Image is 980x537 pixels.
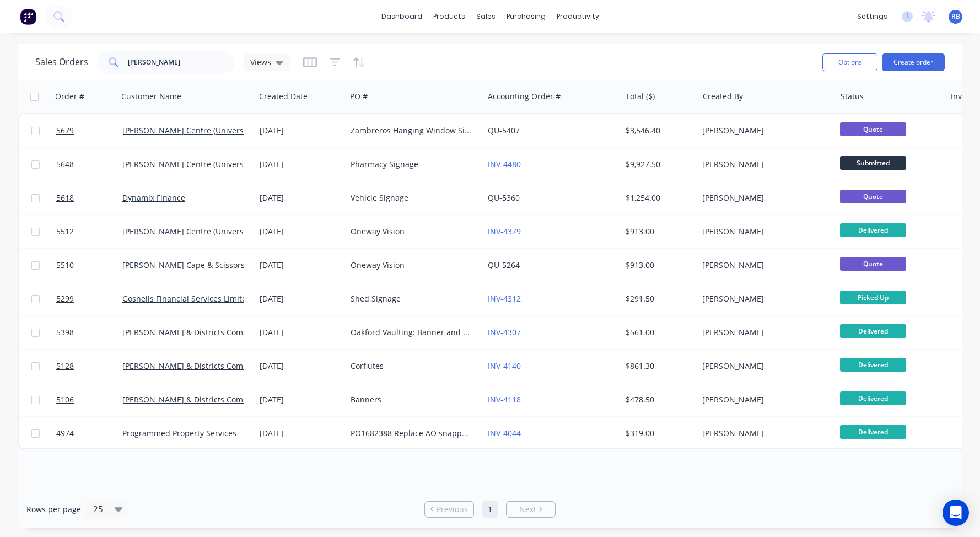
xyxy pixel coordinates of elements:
[519,504,536,515] span: Next
[841,91,864,102] div: Status
[822,53,877,71] button: Options
[351,361,473,372] div: Corflutes
[351,159,473,170] div: Pharmacy Signage
[482,501,498,518] a: Page 1 is your current page
[121,91,181,102] div: Customer Name
[56,361,74,372] span: 5128
[488,226,521,237] a: INV-4379
[702,192,825,203] div: [PERSON_NAME]
[260,293,342,304] div: [DATE]
[626,428,690,439] div: $319.00
[122,192,185,203] a: Dynamix Finance
[840,291,906,304] span: Picked Up
[260,260,342,271] div: [DATE]
[56,181,122,214] a: 5618
[488,394,521,405] a: INV-4118
[351,293,473,304] div: Shed Signage
[471,8,501,25] div: sales
[351,192,473,203] div: Vehicle Signage
[840,223,906,237] span: Delivered
[488,159,521,169] a: INV-4480
[350,91,368,102] div: PO #
[122,260,320,270] a: [PERSON_NAME] Cape & Scissors Hair & Beauty Salon
[56,215,122,248] a: 5512
[488,91,561,102] div: Accounting Order #
[840,122,906,136] span: Quote
[122,125,425,136] a: [PERSON_NAME] Centre (Universal Property Pty Ltd (ATFT S & J White Family Trust)
[702,293,825,304] div: [PERSON_NAME]
[260,394,342,405] div: [DATE]
[626,159,690,170] div: $9,927.50
[626,394,690,405] div: $478.50
[55,91,84,102] div: Order #
[26,504,81,515] span: Rows per page
[56,282,122,315] a: 5299
[56,249,122,282] a: 5510
[56,159,74,170] span: 5648
[425,504,473,515] a: Previous page
[56,394,74,405] span: 5106
[122,394,383,405] a: [PERSON_NAME] & Districts Community Development Services Limited
[122,361,383,371] a: [PERSON_NAME] & Districts Community Development Services Limited
[56,316,122,349] a: 5398
[626,260,690,271] div: $913.00
[488,327,521,337] a: INV-4307
[626,361,690,372] div: $861.30
[56,417,122,450] a: 4974
[122,428,236,438] a: Programmed Property Services
[56,428,74,439] span: 4974
[56,327,74,338] span: 5398
[376,8,428,25] a: dashboard
[626,91,655,102] div: Total ($)
[507,504,555,515] a: Next page
[702,159,825,170] div: [PERSON_NAME]
[420,501,560,518] ul: Pagination
[351,125,473,136] div: Zambreros Hanging Window Sign
[488,293,521,304] a: INV-4312
[260,361,342,372] div: [DATE]
[122,226,425,237] a: [PERSON_NAME] Centre (Universal Property Pty Ltd (ATFT S & J White Family Trust)
[56,350,122,383] a: 5128
[840,391,906,405] span: Delivered
[840,425,906,439] span: Delivered
[626,293,690,304] div: $291.50
[260,428,342,439] div: [DATE]
[951,12,960,22] span: RB
[626,192,690,203] div: $1,254.00
[56,192,74,203] span: 5618
[122,159,425,169] a: [PERSON_NAME] Centre (Universal Property Pty Ltd (ATFT S & J White Family Trust)
[260,192,342,203] div: [DATE]
[56,293,74,304] span: 5299
[702,394,825,405] div: [PERSON_NAME]
[351,260,473,271] div: Oneway Vision
[840,190,906,203] span: Quote
[488,125,520,136] a: QU-5407
[551,8,605,25] div: productivity
[250,56,271,68] span: Views
[703,91,743,102] div: Created By
[840,324,906,338] span: Delivered
[852,8,893,25] div: settings
[351,327,473,338] div: Oakford Vaulting: Banner and Outdoor Sign
[702,226,825,237] div: [PERSON_NAME]
[501,8,551,25] div: purchasing
[488,192,520,203] a: QU-5360
[351,226,473,237] div: Oneway Vision
[702,361,825,372] div: [PERSON_NAME]
[488,428,521,438] a: INV-4044
[626,226,690,237] div: $913.00
[122,327,383,337] a: [PERSON_NAME] & Districts Community Development Services Limited
[626,327,690,338] div: $561.00
[35,57,88,67] h1: Sales Orders
[702,327,825,338] div: [PERSON_NAME]
[488,361,521,371] a: INV-4140
[840,358,906,372] span: Delivered
[260,226,342,237] div: [DATE]
[351,428,473,439] div: PO1682388 Replace AO snapper frame
[128,51,235,73] input: Search...
[840,257,906,271] span: Quote
[259,91,308,102] div: Created Date
[488,260,520,270] a: QU-5264
[626,125,690,136] div: $3,546.40
[702,260,825,271] div: [PERSON_NAME]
